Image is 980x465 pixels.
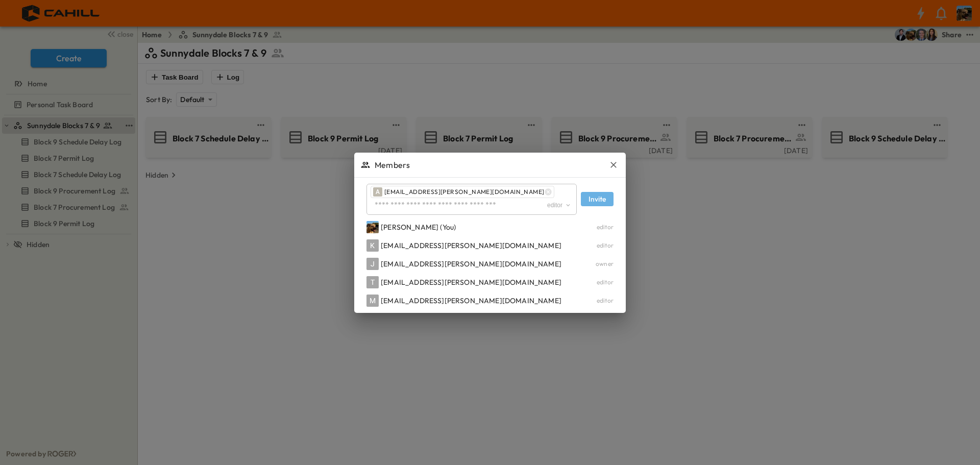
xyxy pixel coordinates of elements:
[597,278,614,286] div: editor
[366,295,379,307] div: M
[547,201,572,209] div: editor
[375,159,410,171] span: Members
[596,260,614,268] div: owner
[597,297,614,305] div: editor
[371,186,554,198] div: A[EMAIL_ADDRESS][PERSON_NAME][DOMAIN_NAME]
[597,223,614,231] div: editor
[376,188,380,196] span: A
[381,222,456,232] div: [PERSON_NAME] (You)
[381,240,561,251] div: [EMAIL_ADDRESS][PERSON_NAME][DOMAIN_NAME]
[597,241,614,250] div: editor
[366,239,379,252] div: K
[381,277,561,287] div: [EMAIL_ADDRESS][PERSON_NAME][DOMAIN_NAME]
[381,296,561,306] div: [EMAIL_ADDRESS][PERSON_NAME][DOMAIN_NAME]
[366,221,379,233] img: Profile Picture
[546,200,573,210] button: area-role
[384,187,544,197] p: [EMAIL_ADDRESS][PERSON_NAME][DOMAIN_NAME]
[581,192,614,206] button: Invite
[381,259,561,269] div: [EMAIL_ADDRESS][PERSON_NAME][DOMAIN_NAME]
[366,276,379,288] div: T
[366,258,379,270] div: J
